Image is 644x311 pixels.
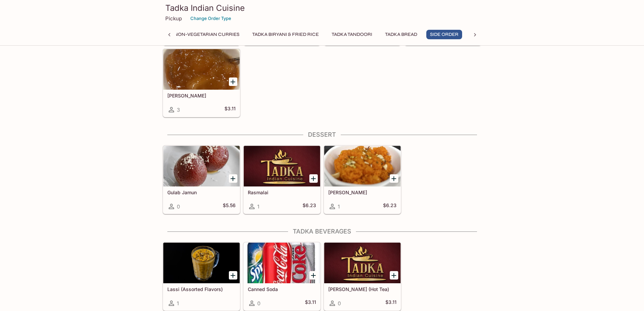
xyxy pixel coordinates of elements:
[324,146,401,186] div: Gajar Haluwa
[309,174,318,183] button: Add Rasmalai
[248,190,316,195] h5: Rasmalai
[248,30,323,39] button: Tadka Biryani & Fried Rice
[303,202,316,210] h5: $6.23
[309,271,318,280] button: Add Canned Soda
[243,146,320,214] a: Rasmalai1$6.23
[177,107,180,113] span: 3
[224,106,236,114] h5: $3.11
[338,300,341,307] span: 0
[324,242,401,311] a: [PERSON_NAME] (Hot Tea)0$3.11
[324,146,401,214] a: [PERSON_NAME]1$6.23
[390,174,398,183] button: Add Gajar Haluwa
[223,202,236,210] h5: $5.56
[305,299,316,307] h5: $3.11
[229,271,237,280] button: Add Lassi (Assorted Flavors)
[257,203,259,210] span: 1
[324,243,401,283] div: Masala Chai (Hot Tea)
[167,190,236,195] h5: Gulab Jamun
[468,30,498,39] button: Dessert
[163,146,240,186] div: Gulab Jamun
[163,49,240,117] a: [PERSON_NAME]3$3.11
[328,286,397,292] h5: [PERSON_NAME] (Hot Tea)
[248,286,316,292] h5: Canned Soda
[163,49,240,90] div: Mango Chutney
[165,15,182,22] p: Pickup
[163,131,482,138] h4: Dessert
[243,242,320,311] a: Canned Soda0$3.11
[165,3,479,13] h3: Tadka Indian Cuisine
[338,203,340,210] span: 1
[177,203,180,210] span: 0
[426,30,462,39] button: Side Order
[163,228,482,235] h4: Tadka Beverages
[229,77,237,86] button: Add Mango Chutney
[383,202,397,210] h5: $6.23
[187,13,234,24] button: Change Order Type
[167,93,236,98] h5: [PERSON_NAME]
[244,146,320,186] div: Rasmalai
[328,30,376,39] button: Tadka Tandoori
[385,299,397,307] h5: $3.11
[177,300,179,307] span: 1
[381,30,421,39] button: Tadka Bread
[163,242,240,311] a: Lassi (Assorted Flavors)1
[257,300,260,307] span: 0
[229,174,237,183] button: Add Gulab Jamun
[244,243,320,283] div: Canned Soda
[163,146,240,214] a: Gulab Jamun0$5.56
[167,286,236,292] h5: Lassi (Assorted Flavors)
[390,271,398,280] button: Add Masala Chai (Hot Tea)
[163,243,240,283] div: Lassi (Assorted Flavors)
[170,30,243,39] button: Non-Vegetarian Curries
[328,190,397,195] h5: [PERSON_NAME]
